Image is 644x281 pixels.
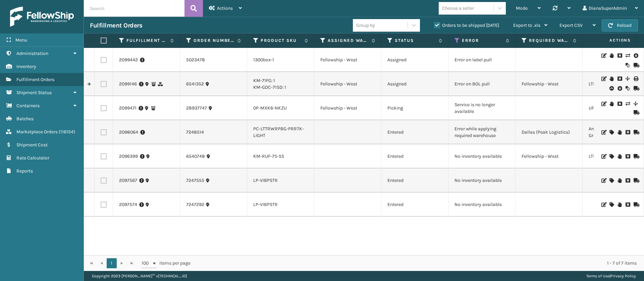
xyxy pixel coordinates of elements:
[626,86,630,91] i: Reoptimize
[119,105,137,112] a: 2099471
[609,154,613,159] i: Assign Carrier and Warehouse
[90,21,142,29] h3: Fulfillment Orders
[142,258,191,268] span: items per page
[261,38,301,44] label: Product SKU
[609,76,613,81] i: On Hold
[119,129,138,136] a: 2098064
[626,154,630,159] i: Cancel Fulfillment Order
[601,178,605,183] i: Edit
[586,274,609,278] a: Terms of Use
[186,201,204,208] a: 7247292
[516,120,583,144] td: Dallas (Peak Logistics)
[442,5,474,12] div: Choose a seller
[395,38,435,44] label: Status
[119,201,137,208] a: 2097574
[626,76,630,81] i: Split Fulfillment Order
[381,193,448,217] td: Entered
[253,153,284,159] a: KM-RUF-7S-SS
[186,129,204,136] a: 7248514
[634,154,638,159] i: Mark as Shipped
[448,96,516,120] td: Service is no longer available
[16,103,40,109] span: Containers
[618,154,622,159] i: On Hold
[626,53,630,58] i: Change shipping
[634,178,638,183] i: Mark as Shipped
[609,86,613,91] i: Upload BOL
[16,51,48,56] span: Administration
[356,22,375,29] div: Group by
[618,76,622,81] i: Cancel Fulfillment Order
[381,96,448,120] td: Picking
[186,57,205,63] a: 5023478
[314,48,381,72] td: Fellowship - West
[516,72,583,96] td: Fellowship - West
[618,53,622,58] i: Cancel Fulfillment Order
[601,101,605,106] i: Edit
[618,178,622,183] i: On Hold
[516,144,583,168] td: Fellowship - West
[253,57,274,63] a: 1300box-1
[142,260,152,267] span: 100
[253,126,304,138] a: PC-LTTRWRPBG-PRRTK-LIGHT
[448,72,516,96] td: Error on BOL pull
[601,76,605,81] i: Edit
[119,81,137,87] a: 2099146
[186,105,207,112] a: 28937747
[610,274,636,278] a: Privacy Policy
[314,96,381,120] td: Fellowship - West
[634,63,638,68] i: Mark as Shipped
[559,22,583,28] span: Export CSV
[15,37,27,43] span: Menu
[448,48,516,72] td: Error on label pull
[634,130,638,135] i: Mark as Shipped
[609,53,613,58] i: On Hold
[314,72,381,96] td: Fellowship - West
[10,7,74,27] img: logo
[634,101,638,106] i: Split Fulfillment Order
[200,260,637,267] div: 1 - 7 of 7 items
[119,177,137,184] a: 2097567
[601,202,605,207] i: Edit
[634,52,638,59] i: Pull Label
[59,129,75,135] span: ( 116154 )
[626,130,630,135] i: Cancel Fulfillment Order
[253,178,278,183] a: LP-VIBPSTR
[448,193,516,217] td: No inventory available
[381,120,448,144] td: Entered
[119,153,138,160] a: 2096399
[634,110,638,115] i: Mark as Shipped
[253,84,286,90] a: KM-GDC-71SD: 1
[107,258,117,268] a: 1
[16,155,49,161] span: Rate Calculator
[609,178,613,183] i: Assign Carrier and Warehouse
[16,116,34,122] span: Batches
[609,101,613,106] i: On Hold
[618,85,622,92] i: Pull BOL
[92,271,187,281] p: Copyright 2023 [PERSON_NAME]™ v [TECHNICAL_ID]
[634,76,638,81] i: Print BOL
[186,81,204,87] a: 6541352
[16,129,58,135] span: Marketplace Orders
[513,22,540,28] span: Export to .xls
[381,168,448,193] td: Entered
[119,57,138,63] a: 2099442
[381,144,448,168] td: Entered
[626,202,630,207] i: Cancel Fulfillment Order
[448,168,516,193] td: No inventory available
[194,38,234,44] label: Order Number
[626,101,630,106] i: Change shipping
[626,63,630,68] i: Reoptimize
[586,271,636,281] div: |
[618,130,622,135] i: On Hold
[186,153,205,160] a: 6540748
[328,38,368,44] label: Assigned Warehouse
[434,22,499,28] label: Orders to be shipped [DATE]
[253,78,275,83] a: KM-71FG: 1
[462,38,502,44] label: Error
[602,19,638,31] button: Reload
[601,154,605,159] i: Edit
[529,38,570,44] label: Required Warehouse
[186,177,204,184] a: 7247555
[634,86,638,91] i: Mark as Shipped
[126,38,167,44] label: Fulfillment Order Id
